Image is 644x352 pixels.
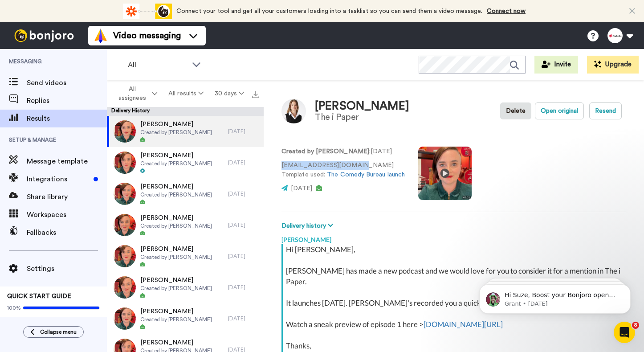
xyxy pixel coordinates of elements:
span: [PERSON_NAME] [140,151,212,160]
div: [DATE] [228,315,259,322]
span: Settings [27,263,107,274]
img: bj-logo-header-white.svg [11,29,77,42]
button: Collapse menu [23,326,84,338]
span: 100% [7,304,21,311]
span: Created by [PERSON_NAME] [140,129,212,136]
span: [PERSON_NAME] [140,245,212,254]
div: [DATE] [228,128,259,135]
p: : [DATE] [281,147,405,156]
div: [PERSON_NAME] [315,100,409,113]
span: Integrations [27,174,90,184]
a: [DOMAIN_NAME][URL] [424,319,503,329]
span: Created by [PERSON_NAME] [140,316,212,323]
span: [DATE] [291,185,312,192]
button: Upgrade [587,56,639,74]
span: 8 [632,322,639,329]
span: [PERSON_NAME] [140,182,212,191]
span: Results [27,113,107,124]
a: [PERSON_NAME]Created by [PERSON_NAME][DATE] [107,272,264,303]
span: All [128,60,187,70]
img: Image of Eleanor Peake [281,99,306,123]
img: vm-color.svg [94,29,108,43]
div: Delivery History [107,107,264,116]
img: 1feb78b1-84fd-4d44-ad42-d905db41f1b4-thumb.jpg [114,151,136,174]
span: Created by [PERSON_NAME] [140,285,212,292]
span: Connect your tool and get all your customers loading into a tasklist so you can send them a video... [176,8,482,14]
button: All results [163,86,209,102]
button: Open original [535,102,584,119]
span: [PERSON_NAME] [140,307,212,316]
button: Invite [534,56,578,74]
button: Delete [500,102,531,119]
a: [PERSON_NAME]Created by [PERSON_NAME][DATE] [107,116,264,147]
span: Video messaging [113,29,181,42]
span: Share library [27,192,107,202]
button: All assignees [109,81,163,106]
button: Resend [589,102,622,119]
span: Created by [PERSON_NAME] [140,191,212,198]
button: Delivery history [281,221,336,231]
img: 90a71114-3bec-4451-a2b5-69c97fb59f6a-thumb.jpg [114,183,136,205]
a: [PERSON_NAME]Created by [PERSON_NAME][DATE] [107,178,264,209]
span: [PERSON_NAME] [140,213,212,222]
a: [PERSON_NAME]Created by [PERSON_NAME][DATE] [107,241,264,272]
span: Created by [PERSON_NAME] [140,222,212,229]
img: b0057953-d42d-4f0d-88e6-f493b0f295d7-thumb.jpg [114,214,136,236]
button: Export all results that match these filters now. [249,87,262,100]
img: 3cd20276-60d7-40ba-942a-6c43f347beba-thumb.jpg [114,245,136,267]
img: d2633523-9c7e-40a2-8613-d2dcf5a49152-thumb.jpg [114,120,136,143]
div: animation [123,4,172,19]
div: [DATE] [228,190,259,197]
span: Workspaces [27,209,107,220]
img: edd935db-a267-4c1a-9d3c-e441095ecc58-thumb.jpg [114,276,136,299]
span: All assignees [114,85,150,102]
div: [DATE] [228,284,259,291]
a: [PERSON_NAME]Created by [PERSON_NAME][DATE] [107,303,264,334]
a: [PERSON_NAME]Created by [PERSON_NAME][DATE] [107,209,264,241]
span: Collapse menu [40,328,77,336]
div: [DATE] [228,159,259,166]
span: Replies [27,95,107,106]
span: Message template [27,156,107,167]
a: Connect now [487,8,526,14]
div: [PERSON_NAME] [281,231,626,244]
span: [PERSON_NAME] [140,120,212,129]
iframe: Intercom notifications message [466,266,644,328]
span: QUICK START GUIDE [7,293,71,299]
span: Created by [PERSON_NAME] [140,254,212,261]
img: f7da1918-f961-4048-ae64-c5bd3d3c776c-thumb.jpg [114,307,136,330]
img: export.svg [252,91,259,98]
span: Send videos [27,78,107,88]
strong: Created by [PERSON_NAME] [281,148,369,155]
div: [DATE] [228,221,259,229]
span: [PERSON_NAME] [140,338,212,347]
button: 30 days [209,86,249,102]
span: Fallbacks [27,227,107,238]
a: [PERSON_NAME]Created by [PERSON_NAME][DATE] [107,147,264,178]
div: The i Paper [315,112,409,122]
p: [EMAIL_ADDRESS][DOMAIN_NAME] Template used: [281,161,405,180]
iframe: Intercom live chat [614,322,635,343]
div: [DATE] [228,253,259,260]
a: The Comedy Bureau launch [327,172,405,178]
span: Created by [PERSON_NAME] [140,160,212,167]
span: [PERSON_NAME] [140,276,212,285]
